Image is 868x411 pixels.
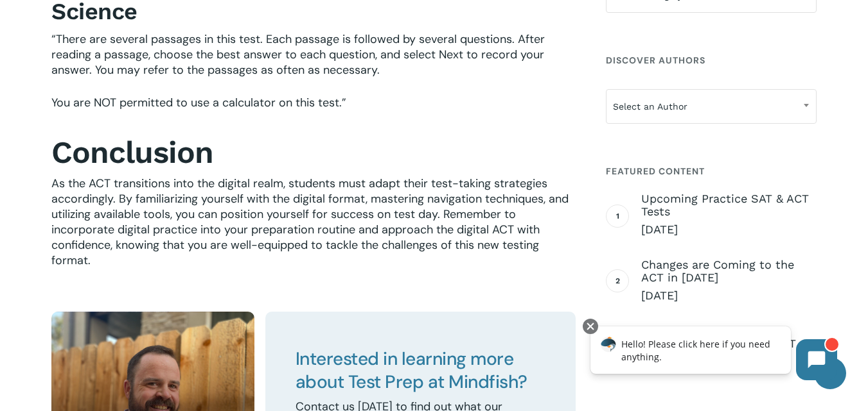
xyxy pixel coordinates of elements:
iframe: Chatbot [577,316,850,393]
span: You are NOT permitted to use a calculator on this test.” [51,95,346,110]
span: Upcoming Practice SAT & ACT Tests [641,192,817,218]
span: Interested in learning more about Test Prep at Mindfish? [296,347,527,394]
h4: Discover Authors [606,49,817,72]
span: Select an Author [607,93,816,120]
strong: Conclusion [51,134,213,171]
span: Select an Author [606,89,817,124]
span: “There are several passages in this test. Each passage is followed by several questions. After re... [51,31,545,78]
span: Changes are Coming to the ACT in [DATE] [641,258,817,284]
a: Changes are Coming to the ACT in [DATE] [DATE] [641,258,817,303]
span: [DATE] [641,288,817,303]
span: [DATE] [641,222,817,237]
span: As the ACT transitions into the digital realm, students must adapt their test-taking strategies a... [51,176,569,268]
a: Upcoming Practice SAT & ACT Tests [DATE] [641,192,817,237]
h4: Featured Content [606,160,817,183]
